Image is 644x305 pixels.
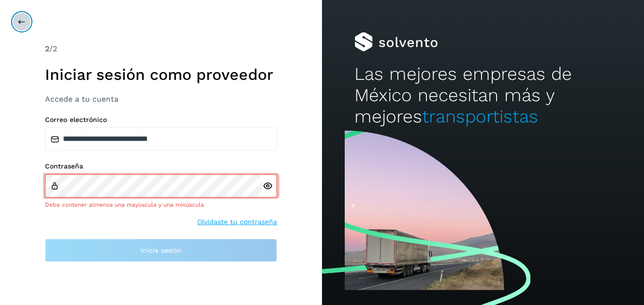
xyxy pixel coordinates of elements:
span: transportistas [422,106,538,127]
div: /2 [45,43,277,55]
h2: Las mejores empresas de México necesitan más y mejores [354,63,612,128]
button: Inicia sesión [45,239,277,262]
div: Debe contener almenos una mayúscula y una minúscula [45,200,277,209]
h3: Accede a tu cuenta [45,94,277,104]
label: Contraseña [45,162,277,170]
label: Correo electrónico [45,116,277,124]
span: Inicia sesión [141,247,182,254]
a: Olvidaste tu contraseña [197,217,277,227]
h1: Iniciar sesión como proveedor [45,65,277,84]
span: 2 [45,44,49,53]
